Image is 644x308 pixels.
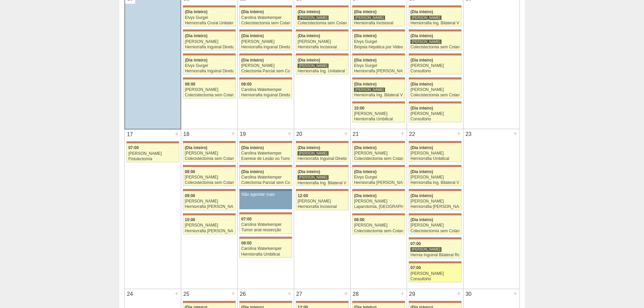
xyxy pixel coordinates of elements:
div: + [174,129,180,138]
div: Herniorrafia [PERSON_NAME] [354,181,403,185]
a: (Dia inteiro) Elvys Gurgel Biópsia Hepática por Video [352,31,405,50]
span: (Dia inteiro) [410,193,433,198]
div: Herniorrafia Inguinal Direita [185,69,234,73]
span: (Dia inteiro) [354,193,377,198]
div: 21 [351,129,361,139]
div: Herniorrafia Ing. Bilateral VL [297,181,347,185]
div: + [343,129,349,138]
div: + [230,289,236,298]
div: Colecistectomia sem Colangiografia VL [241,21,290,25]
div: + [400,129,405,138]
span: (Dia inteiro) [354,33,377,38]
span: (Dia inteiro) [297,33,320,38]
div: [PERSON_NAME] [410,247,442,252]
div: Colecistectomia sem Colangiografia VL [354,157,403,161]
div: [PERSON_NAME] [297,63,329,68]
div: Herniorrafia Umbilical [410,157,459,161]
div: [PERSON_NAME] [410,112,459,116]
div: Key: Maria Braido [409,165,461,167]
a: (Dia inteiro) Elvys Gurgel Herniorrafia Crural Unilateral [183,7,236,26]
div: + [512,129,518,138]
div: [PERSON_NAME] [185,223,234,228]
div: Herniorrafia [PERSON_NAME] [185,229,234,233]
span: (Dia inteiro) [410,217,433,222]
div: Colecistectomia sem Colangiografia VL [297,21,347,25]
div: + [512,289,518,298]
div: Key: Maria Braido [296,189,349,191]
div: Herniorrafia Ing. Bilateral VL [354,93,403,97]
a: (Dia inteiro) Carolina Waterkemper Exerese de Lesão ou Tumor de Pele [239,143,292,162]
div: [PERSON_NAME] [297,199,347,204]
div: Carolina Waterkemper [241,246,290,251]
div: Key: Maria Braido [296,301,349,303]
div: Herniorrafia [PERSON_NAME] [410,205,459,209]
div: Consultório [410,117,459,121]
div: Key: Maria Braido [183,189,236,191]
div: 23 [463,129,474,139]
div: Tumor anal ressecção [241,228,290,232]
div: Herniorrafia [PERSON_NAME] [185,205,234,209]
span: (Dia inteiro) [354,9,377,14]
div: Colectomia Parcial sem Colostomia [241,69,290,73]
div: Carolina Waterkemper [241,222,290,227]
div: + [287,129,292,138]
span: 07:00 [128,145,139,150]
span: (Dia inteiro) [410,169,433,174]
span: (Dia inteiro) [241,58,264,63]
div: Elvys Gurgel [354,64,403,68]
span: 07:00 [241,217,252,221]
div: + [456,289,462,298]
span: 08:00 [241,82,252,87]
div: Key: Maria Braido [409,53,461,55]
div: [PERSON_NAME] [354,15,385,20]
div: [PERSON_NAME] [297,175,329,180]
div: 20 [294,129,305,139]
a: 07:00 [PERSON_NAME] Consultório [409,263,461,282]
div: [PERSON_NAME] [185,40,234,44]
a: (Dia inteiro) [PERSON_NAME] Colecistectomia sem Colangiografia [409,215,461,234]
div: Herniorrafia Ing. Bilateral VL [410,21,459,25]
div: Colecistectomia sem Colangiografia VL [185,93,234,97]
div: 25 [181,289,192,299]
div: [PERSON_NAME] [354,87,385,92]
span: 10:00 [354,106,364,111]
span: (Dia inteiro) [185,58,208,63]
a: 08:00 [PERSON_NAME] Colecistectomia sem Colangiografia VL [183,79,236,98]
div: Key: Maria Braido [239,29,292,31]
span: (Dia inteiro) [410,82,433,87]
span: 08:00 [354,217,364,222]
div: + [174,289,180,298]
div: 18 [181,129,192,139]
div: Elvys Gurgel [354,175,403,180]
span: 08:00 [241,241,252,245]
a: 12:00 [PERSON_NAME] Herniorrafia Incisional [296,191,349,210]
div: [PERSON_NAME] [354,223,403,228]
a: (Dia inteiro) [PERSON_NAME] Herniorrafia Ing. Bilateral VL [409,7,461,26]
div: Key: Maria Braido [239,141,292,143]
div: [PERSON_NAME] [354,112,403,116]
span: (Dia inteiro) [410,33,433,38]
a: 08:00 Carolina Waterkemper Herniorrafia Umbilical [239,239,292,258]
div: [PERSON_NAME] [410,271,459,276]
div: [PERSON_NAME] [241,40,290,44]
div: Key: Maria Braido [296,29,349,31]
div: Key: Maria Braido [352,101,405,103]
span: (Dia inteiro) [410,9,433,14]
div: 28 [351,289,361,299]
span: (Dia inteiro) [185,9,208,14]
div: [PERSON_NAME] [410,223,459,228]
div: Herniorrafia Inguinal Direita [241,93,290,97]
div: [PERSON_NAME] [410,175,459,180]
a: (Dia inteiro) [PERSON_NAME] Herniorrafia Inguinal Direita [239,31,292,50]
a: (Dia inteiro) [PERSON_NAME] Herniorrafia Inguinal Direita [183,31,236,50]
div: [PERSON_NAME] [185,175,234,180]
div: Key: Maria Braido [409,261,461,263]
div: Hernia Inguinal Bilateral Robótica [410,253,459,257]
div: Key: Maria Braido [352,5,405,7]
div: Key: Maria Braido [352,189,405,191]
div: [PERSON_NAME] [297,40,347,44]
span: (Dia inteiro) [354,58,377,63]
div: Consultório [410,69,459,73]
div: [PERSON_NAME] [241,64,290,68]
div: + [343,289,349,298]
